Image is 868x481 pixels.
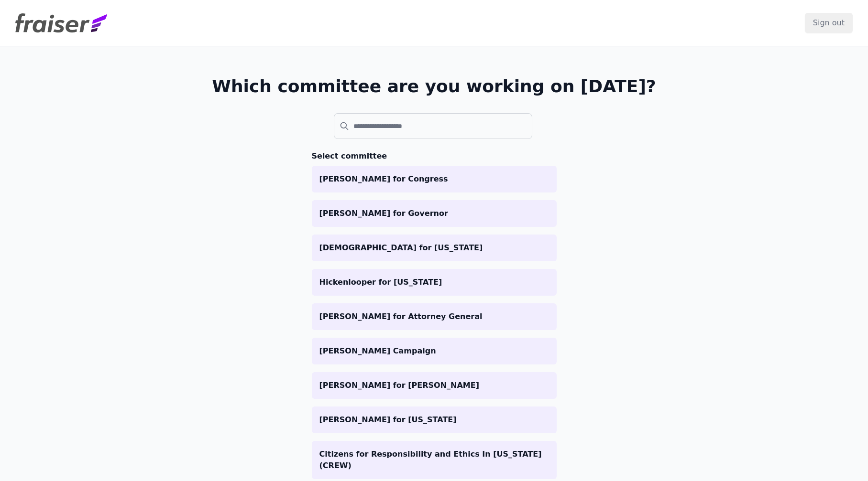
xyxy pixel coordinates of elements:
[312,235,557,261] a: [DEMOGRAPHIC_DATA] for [US_STATE]
[312,338,557,364] a: [PERSON_NAME] Campaign
[312,269,557,296] a: Hickenlooper for [US_STATE]
[15,13,107,32] img: Fraiser Logo
[319,345,549,357] p: [PERSON_NAME] Campaign
[312,200,557,227] a: [PERSON_NAME] for Governor
[319,414,549,426] p: [PERSON_NAME] for [US_STATE]
[312,150,557,162] h3: Select committee
[319,277,549,288] p: Hickenlooper for [US_STATE]
[212,77,656,96] h1: Which committee are you working on [DATE]?
[805,13,853,33] input: Sign out
[319,208,549,219] p: [PERSON_NAME] for Governor
[319,380,549,391] p: [PERSON_NAME] for [PERSON_NAME]
[312,441,557,479] a: Citizens for Responsibility and Ethics In [US_STATE] (CREW)
[319,311,549,322] p: [PERSON_NAME] for Attorney General
[319,242,549,254] p: [DEMOGRAPHIC_DATA] for [US_STATE]
[312,303,557,330] a: [PERSON_NAME] for Attorney General
[312,166,557,192] a: [PERSON_NAME] for Congress
[312,372,557,399] a: [PERSON_NAME] for [PERSON_NAME]
[319,449,549,471] p: Citizens for Responsibility and Ethics In [US_STATE] (CREW)
[312,406,557,433] a: [PERSON_NAME] for [US_STATE]
[319,173,549,185] p: [PERSON_NAME] for Congress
